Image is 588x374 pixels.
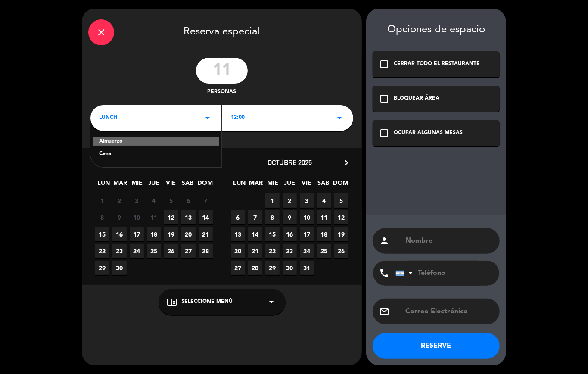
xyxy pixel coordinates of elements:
span: MAR [249,178,263,192]
span: MIE [266,178,280,192]
span: 17 [130,227,144,241]
span: 13 [231,227,245,241]
i: chrome_reader_mode [167,297,177,307]
input: Teléfono [395,261,490,286]
span: 22 [95,244,109,258]
span: 18 [147,227,161,241]
span: 11 [147,210,161,224]
i: chevron_right [342,158,351,167]
span: 26 [334,244,348,258]
span: 7 [248,210,262,224]
span: 1 [265,193,280,208]
span: 22 [265,244,280,258]
span: DOM [197,178,212,192]
span: 25 [147,244,161,258]
div: BLOQUEAR ÁREA [394,94,439,103]
i: close [96,27,106,37]
span: 28 [248,261,262,275]
span: 10 [130,210,144,224]
i: person [379,236,389,246]
span: 21 [199,227,213,241]
span: 29 [265,261,280,275]
span: 2 [283,193,297,208]
span: LUN [96,178,111,192]
span: 9 [283,210,297,224]
span: 16 [112,227,127,241]
span: 29 [95,261,109,275]
div: Almuerzo [93,137,219,146]
span: 15 [265,227,280,241]
span: 30 [283,261,297,275]
span: 14 [248,227,262,241]
span: 28 [199,244,213,258]
span: 4 [317,193,331,208]
span: 23 [112,244,127,258]
span: 19 [164,227,178,241]
span: 5 [334,193,348,208]
span: 23 [283,244,297,258]
span: DOM [333,178,347,192]
span: Seleccione Menú [182,298,233,306]
span: 6 [181,193,196,208]
div: OCUPAR ALGUNAS MESAS [394,129,463,137]
span: 3 [130,193,144,208]
div: Cena [99,150,213,159]
i: arrow_drop_down [334,113,345,123]
span: 19 [334,227,348,241]
i: check_box_outline_blank [379,128,389,138]
span: 17 [300,227,314,241]
span: 4 [147,193,161,208]
span: 7 [199,193,213,208]
span: 24 [300,244,314,258]
i: arrow_drop_down [202,113,213,123]
span: octubre 2025 [268,158,312,167]
i: email [379,306,389,317]
div: Argentina: +54 [396,261,416,285]
span: LUN [232,178,246,192]
span: 5 [164,193,178,208]
span: 6 [231,210,245,224]
span: 2 [112,193,127,208]
span: 27 [181,244,196,258]
span: 3 [300,193,314,208]
span: 31 [300,261,314,275]
span: 13 [181,210,196,224]
i: check_box_outline_blank [379,93,389,104]
span: 8 [265,210,280,224]
span: 12:00 [231,114,245,122]
span: 30 [112,261,127,275]
div: Reserva especial [82,9,362,53]
span: 20 [231,244,245,258]
span: 16 [283,227,297,241]
span: 12 [334,210,348,224]
span: personas [208,88,236,97]
span: 15 [95,227,109,241]
span: 27 [231,261,245,275]
i: chevron_left [93,158,102,167]
span: MIE [130,178,144,192]
span: JUE [147,178,161,192]
span: SAB [180,178,195,192]
input: Nombre [404,235,493,247]
span: VIE [164,178,178,192]
span: 1 [95,193,109,208]
button: RESERVE [373,333,500,359]
span: 8 [95,210,109,224]
span: 24 [130,244,144,258]
span: 18 [317,227,331,241]
span: 14 [199,210,213,224]
div: CERRAR TODO EL RESTAURANTE [394,60,480,69]
i: phone [379,268,389,278]
span: 11 [317,210,331,224]
span: SAB [316,178,330,192]
span: 21 [248,244,262,258]
span: 25 [317,244,331,258]
span: 9 [112,210,127,224]
input: Correo Electrónico [404,305,493,318]
span: 12 [164,210,178,224]
span: 20 [181,227,196,241]
span: 10 [300,210,314,224]
span: JUE [283,178,297,192]
span: 26 [164,244,178,258]
span: MAR [113,178,128,192]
